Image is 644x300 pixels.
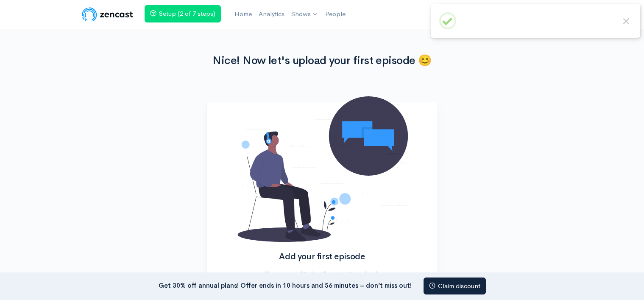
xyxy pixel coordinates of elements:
h1: Nice! Now let's upload your first episode 😊 [166,55,478,67]
a: People [322,5,349,23]
strong: Get 30% off annual plans! Offer ends in 10 hours and 56 minutes – don’t miss out! [159,281,412,289]
img: No podcasts added [235,96,409,241]
h2: Add your first episode [235,252,409,261]
a: Claim discount [424,278,486,295]
p: Have your edited audio ready to upload. [235,269,409,279]
a: Home [231,5,255,23]
a: Analytics [255,5,288,23]
button: Close this dialog [621,16,632,27]
a: Setup (2 of 7 steps) [145,5,221,22]
a: Shows [288,5,322,24]
img: ZenCast Logo [81,6,134,23]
